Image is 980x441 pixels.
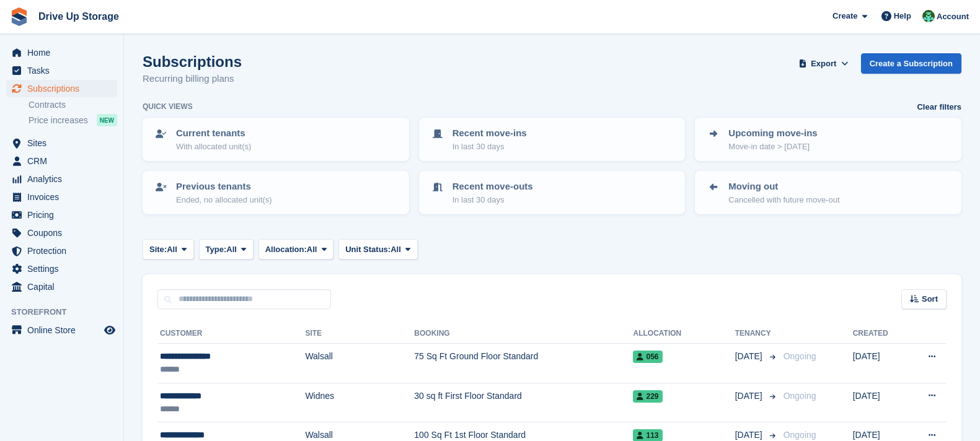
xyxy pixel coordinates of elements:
th: Allocation [633,324,735,344]
a: menu [6,321,117,339]
button: Allocation: All [258,239,334,260]
a: menu [6,44,117,61]
span: Allocation: [265,243,307,256]
a: Current tenants With allocated unit(s) [144,119,408,160]
p: Cancelled with future move-out [728,194,839,206]
a: Previous tenants Ended, no allocated unit(s) [144,172,408,213]
span: Analytics [27,170,102,188]
img: Camille [922,10,935,22]
p: Previous tenants [176,180,272,194]
span: All [391,243,401,256]
p: Recent move-outs [452,180,533,194]
p: Recent move-ins [452,126,527,141]
p: In last 30 days [452,141,527,153]
span: Settings [27,260,102,277]
span: Price increases [29,115,88,126]
span: Invoices [27,188,102,206]
button: Type: All [199,239,254,260]
a: Moving out Cancelled with future move-out [696,172,960,213]
a: Drive Up Storage [33,6,124,27]
span: 056 [633,351,662,363]
p: Moving out [728,180,839,194]
img: stora-icon-8386f47178a22dfd0bd8f6a31ec36ba5ce8667c1dd55bd0f319d3a0aa187defe.svg [10,7,29,26]
a: menu [6,188,117,206]
span: Sites [27,134,102,152]
a: menu [6,152,117,170]
th: Created [853,324,907,344]
a: menu [6,80,117,97]
a: menu [6,260,117,277]
td: 30 sq ft First Floor Standard [414,383,633,422]
p: Upcoming move-ins [728,126,817,141]
span: Export [811,58,836,70]
a: menu [6,242,117,260]
a: Preview store [102,323,117,338]
p: In last 30 days [452,194,533,206]
p: Move-in date > [DATE] [728,141,817,153]
th: Booking [414,324,633,344]
a: Recent move-outs In last 30 days [420,172,684,213]
span: Unit Status: [345,243,391,256]
span: Coupons [27,224,102,242]
td: [DATE] [853,383,907,422]
a: menu [6,134,117,152]
span: All [226,243,237,256]
button: Site: All [143,239,194,260]
a: menu [6,62,117,79]
h6: Quick views [143,101,193,112]
span: [DATE] [735,390,765,403]
td: 75 Sq Ft Ground Floor Standard [414,344,633,383]
span: Ongoing [784,351,816,361]
a: Contracts [29,99,117,111]
p: Current tenants [176,126,251,141]
p: Recurring billing plans [143,72,242,86]
span: Ongoing [784,391,816,401]
span: 229 [633,390,662,403]
h1: Subscriptions [143,53,242,70]
span: Capital [27,278,102,295]
span: Storefront [11,306,123,318]
a: Create a Subscription [861,53,961,74]
th: Customer [157,324,305,344]
th: Site [305,324,414,344]
td: Widnes [305,383,414,422]
td: Walsall [305,344,414,383]
th: Tenancy [735,324,779,344]
a: menu [6,170,117,188]
span: Sort [922,293,938,305]
td: [DATE] [853,344,907,383]
p: Ended, no allocated unit(s) [176,194,272,206]
span: CRM [27,152,102,170]
a: menu [6,206,117,224]
span: [DATE] [735,350,765,363]
a: Upcoming move-ins Move-in date > [DATE] [696,119,960,160]
a: Price increases NEW [29,113,117,127]
span: Tasks [27,62,102,79]
span: Protection [27,242,102,260]
span: Online Store [27,321,102,339]
span: Home [27,44,102,61]
span: Account [937,11,969,23]
span: Site: [149,243,167,256]
a: menu [6,224,117,242]
span: All [167,243,177,256]
div: NEW [97,114,117,126]
button: Export [797,53,851,74]
span: All [307,243,317,256]
span: Type: [206,243,227,256]
a: Recent move-ins In last 30 days [420,119,684,160]
span: Create [832,10,857,22]
span: Pricing [27,206,102,224]
a: menu [6,278,117,295]
a: Clear filters [917,101,961,113]
button: Unit Status: All [338,239,417,260]
span: Help [894,10,911,22]
span: Ongoing [784,430,816,440]
span: Subscriptions [27,80,102,97]
p: With allocated unit(s) [176,141,251,153]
